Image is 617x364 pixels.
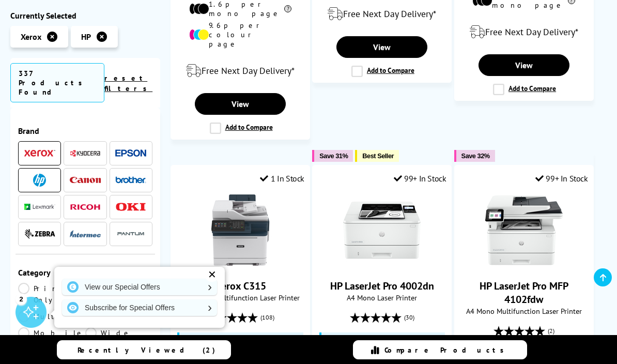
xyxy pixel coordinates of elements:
[78,345,215,355] span: Recently Viewed (2)
[460,306,588,316] span: A4 Mono Multifunction Laser Printer
[336,36,427,58] a: View
[70,177,101,184] img: Canon
[384,345,510,355] span: Compare Products
[176,293,304,302] span: A4 Colour Multifunction Laser Printer
[312,150,353,162] button: Save 31%
[115,203,146,211] img: OKI
[355,150,399,162] button: Best Seller
[10,63,104,102] span: 337 Products Found
[404,308,414,327] span: (30)
[81,32,91,42] span: HP
[18,327,85,350] a: Mobile
[33,174,46,187] img: HP
[202,261,279,271] a: Xerox C315
[18,283,85,306] a: Print Only
[479,54,569,76] a: View
[62,279,217,295] a: View our Special Offers
[318,293,446,302] span: A4 Mono Laser Printer
[343,261,421,271] a: HP LaserJet Pro 4002dn
[461,152,490,160] span: Save 32%
[548,321,554,341] span: (2)
[260,173,304,184] div: 1 In Stock
[24,204,55,210] img: Lexmark
[24,229,55,239] img: Zebra
[104,73,152,93] a: reset filters
[10,10,160,21] div: Currently Selected
[195,93,286,115] a: View
[24,147,55,160] a: Xerox
[70,147,101,160] a: Kyocera
[115,176,146,184] img: Brother
[460,18,588,47] div: modal_delivery
[115,228,146,240] img: Pantum
[319,152,348,160] span: Save 31%
[210,123,273,134] label: Add to Compare
[394,173,446,184] div: 99+ In Stock
[18,267,152,278] div: Category
[485,261,563,271] a: HP LaserJet Pro MFP 4102fdw
[353,340,527,359] a: Compare Products
[115,174,146,187] a: Brother
[18,126,152,136] div: Brand
[343,191,421,269] img: HP LaserJet Pro 4002dn
[70,149,101,157] img: Kyocera
[57,340,230,359] a: Recently Viewed (2)
[70,228,101,240] a: Intermec
[115,201,146,214] a: OKI
[351,66,414,77] label: Add to Compare
[176,56,304,85] div: modal_delivery
[24,201,55,214] a: Lexmark
[62,299,217,316] a: Subscribe for Special Offers
[535,173,588,184] div: 99+ In Stock
[70,174,101,187] a: Canon
[115,149,146,157] img: Epson
[21,32,41,42] span: Xerox
[189,21,291,49] li: 9.6p per colour page
[202,191,279,269] img: Xerox C315
[24,150,55,157] img: Xerox
[480,279,568,306] a: HP LaserJet Pro MFP 4102fdw
[115,228,146,240] a: Pantum
[70,201,101,214] a: Ricoh
[260,308,274,327] span: (108)
[493,84,556,95] label: Add to Compare
[330,279,434,293] a: HP LaserJet Pro 4002dn
[215,279,266,293] a: Xerox C315
[454,150,495,162] button: Save 32%
[24,174,55,187] a: HP
[485,191,563,269] img: HP LaserJet Pro MFP 4102fdw
[24,228,55,240] a: Zebra
[16,293,27,305] div: 2
[70,231,101,238] img: Intermec
[115,147,146,160] a: Epson
[70,204,101,210] img: Ricoh
[205,267,219,282] div: ✕
[362,152,394,160] span: Best Seller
